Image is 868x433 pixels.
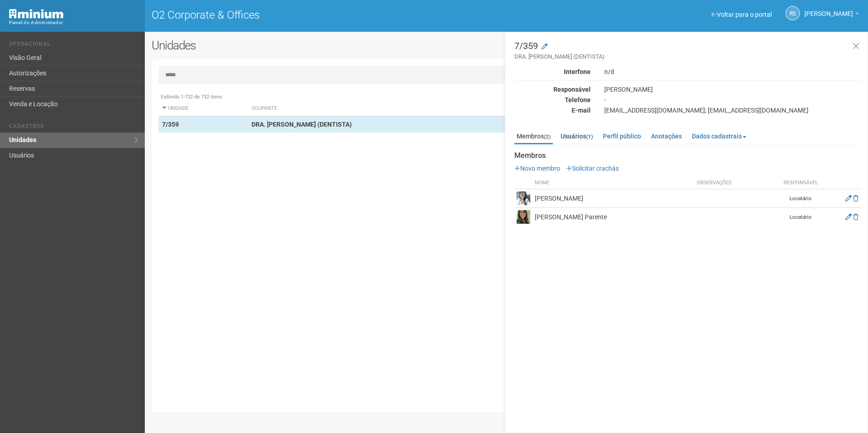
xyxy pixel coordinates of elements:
[508,85,597,93] div: Responsável
[508,106,597,114] div: E-mail
[514,129,553,144] a: Membros(2)
[845,195,852,202] a: Editar membro
[597,96,868,104] div: -
[514,165,560,172] a: Novo membro
[162,121,179,128] strong: 7/359
[158,101,248,116] th: Unidade: activate to sort column ascending
[152,39,439,52] h2: Unidades
[649,129,684,143] a: Anotações
[514,41,861,61] h3: 7/359
[152,9,500,21] h1: O2 Corporate & Offices
[597,85,868,93] div: [PERSON_NAME]
[533,177,695,189] th: Nome
[586,133,593,140] small: (1)
[778,189,824,208] td: Locatário
[252,121,352,128] strong: DRA. [PERSON_NAME] (DENTISTA)
[690,129,749,143] a: Dados cadastrais
[517,192,530,205] img: user.png
[601,129,643,143] a: Perfil público
[533,189,695,208] td: [PERSON_NAME]
[508,68,597,76] div: Interfone
[248,101,555,116] th: Ocupante: activate to sort column ascending
[544,133,551,140] small: (2)
[804,11,859,19] a: [PERSON_NAME]
[508,96,597,104] div: Telefone
[566,165,619,172] a: Solicitar crachás
[695,177,778,189] th: Observações
[778,208,824,226] td: Locatário
[711,11,772,18] a: Voltar para o portal
[158,93,854,101] div: Exibindo 1-732 de 732 itens
[542,42,547,51] a: Modificar a unidade
[514,152,861,160] strong: Membros
[853,213,858,221] a: Excluir membro
[9,41,138,50] li: Operacional
[9,19,138,27] div: Painel do Administrador
[9,9,64,19] img: Minium
[533,208,695,226] td: [PERSON_NAME] Parente
[517,210,530,224] img: user.png
[9,123,138,133] li: Cadastros
[778,177,824,189] th: Responsável
[597,68,868,76] div: n/d
[785,6,800,20] a: RS
[558,129,595,143] a: Usuários(1)
[597,106,868,114] div: [EMAIL_ADDRESS][DOMAIN_NAME]; [EMAIL_ADDRESS][DOMAIN_NAME]
[845,213,852,221] a: Editar membro
[853,195,858,202] a: Excluir membro
[804,1,853,17] span: Rayssa Soares Ribeiro
[514,53,861,61] small: DRA. [PERSON_NAME] (DENTISTA)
